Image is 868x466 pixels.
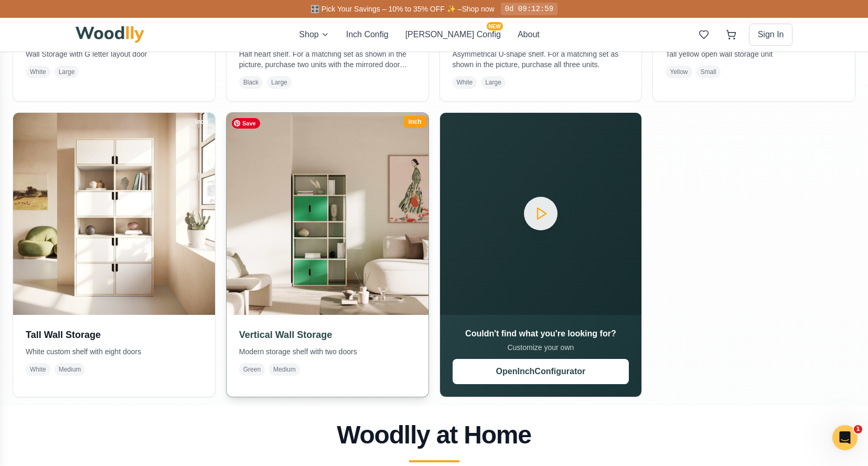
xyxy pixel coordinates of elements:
[13,113,215,315] img: Tall Wall Storage
[76,26,145,43] img: Woodlly
[518,28,540,41] button: About
[267,76,292,89] span: Large
[221,108,433,320] img: Vertical Wall Storage
[239,49,416,70] p: Half heart shelf. For a matching set as shown in the picture, purchase two units with the mirrore...
[453,342,629,353] p: Customize your own
[462,5,494,13] a: Shop now
[239,76,263,89] span: Black
[666,66,692,78] span: Yellow
[404,116,426,128] div: Inch
[453,49,629,70] p: Asymmetrical U-shape shelf. For a matching set as shown in the picture, purchase all three units.
[666,49,842,59] p: Tall yellow open wall storage unit
[80,422,789,448] h2: Woodlly at Home
[346,28,389,41] button: Inch Config
[55,66,79,78] span: Large
[453,76,477,89] span: White
[26,327,202,342] h3: Tall Wall Storage
[696,66,721,78] span: Small
[481,76,506,89] span: Large
[854,425,862,433] span: 1
[310,5,462,13] span: 🎛️ Pick Your Savings – 10% to 35% OFF ✨ –
[232,118,260,129] span: Save
[26,66,50,78] span: White
[299,28,329,41] button: Shop
[26,363,50,376] span: White
[26,49,202,59] p: Wall Storage with G letter layout door
[453,327,629,340] h3: Couldn't find what you're looking for?
[749,24,793,46] button: Sign In
[26,346,202,357] p: White custom shelf with eight doors
[239,327,416,342] h3: Vertical Wall Storage
[239,363,265,376] span: Green
[487,22,503,30] span: NEW
[405,28,501,41] button: [PERSON_NAME] ConfigNEW
[190,116,213,128] div: Inch
[453,359,629,384] button: OpenInchConfigurator
[239,346,416,357] p: Modern storage shelf with two doors
[269,363,300,376] span: Medium
[501,3,558,15] div: 0d 09:12:59
[55,363,85,376] span: Medium
[832,425,858,450] iframe: Intercom live chat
